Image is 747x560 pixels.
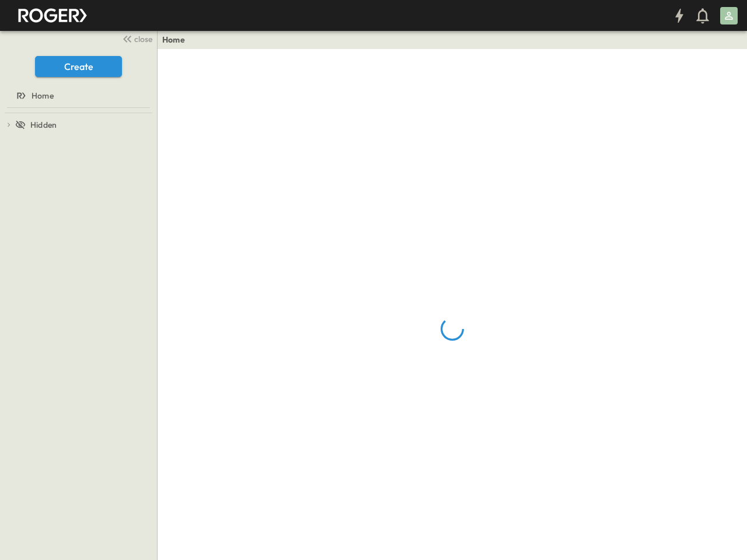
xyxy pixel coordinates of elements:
button: Create [35,56,122,77]
span: Hidden [30,119,57,131]
span: close [134,33,152,45]
a: Home [162,34,185,45]
span: Home [32,90,54,101]
button: close [117,30,155,47]
nav: breadcrumbs [162,34,192,45]
a: Home [2,87,152,104]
